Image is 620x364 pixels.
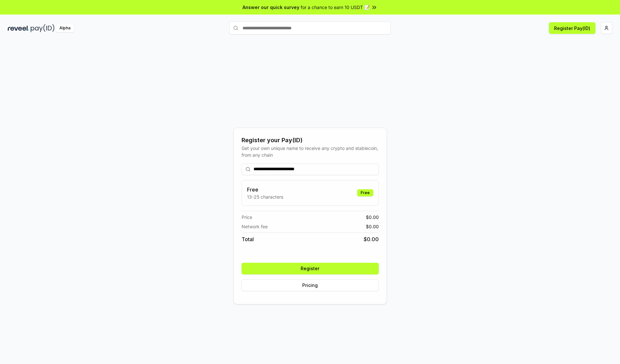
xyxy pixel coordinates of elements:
[366,214,379,221] span: $ 0.00
[549,22,595,34] button: Register Pay(ID)
[242,280,379,291] button: Pricing
[357,189,373,196] div: Free
[242,223,268,230] span: Network fee
[242,145,379,158] div: Get your own unique name to receive any crypto and stablecoin, from any chain
[243,4,299,11] span: Answer our quick survey
[242,136,379,145] div: Register your Pay(ID)
[247,193,283,200] p: 13-25 characters
[247,186,283,193] h3: Free
[364,235,379,243] span: $ 0.00
[56,24,74,32] div: Alpha
[242,235,254,243] span: Total
[8,24,29,32] img: reveel_dark
[301,4,370,11] span: for a chance to earn 10 USDT 📝
[242,263,379,274] button: Register
[31,24,55,32] img: pay_id
[242,214,252,221] span: Price
[366,223,379,230] span: $ 0.00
